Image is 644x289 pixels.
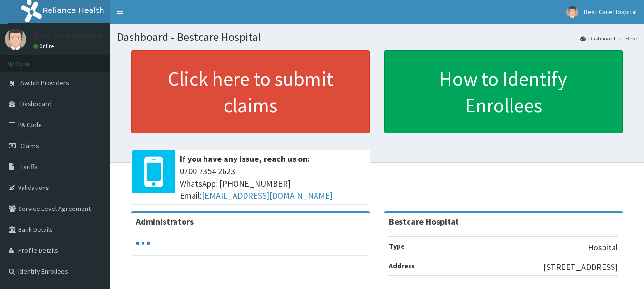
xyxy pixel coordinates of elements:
[33,31,103,40] p: Best Care Hospital
[20,141,39,150] span: Claims
[616,34,637,42] li: Here
[202,190,333,201] a: [EMAIL_ADDRESS][DOMAIN_NAME]
[180,165,365,202] span: 0700 7354 2623 WhatsApp: [PHONE_NUMBER] Email:
[20,162,38,171] span: Tariffs
[389,216,458,227] strong: Bestcare Hospital
[566,6,578,18] img: User Image
[180,153,310,164] b: If you have any issue, reach us on:
[5,29,26,50] img: User Image
[584,8,637,16] span: Best Care Hospital
[543,261,618,273] p: [STREET_ADDRESS]
[20,79,69,87] span: Switch Providers
[136,236,150,250] svg: audio-loading
[588,241,618,254] p: Hospital
[131,50,370,133] a: Click here to submit claims
[117,31,637,43] h1: Dashboard - Bestcare Hospital
[33,43,56,50] a: Online
[389,261,415,270] b: Address
[136,216,194,227] b: Administrators
[20,100,51,108] span: Dashboard
[384,50,623,133] a: How to Identify Enrollees
[389,242,405,250] b: Type
[580,34,615,42] a: Dashboard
